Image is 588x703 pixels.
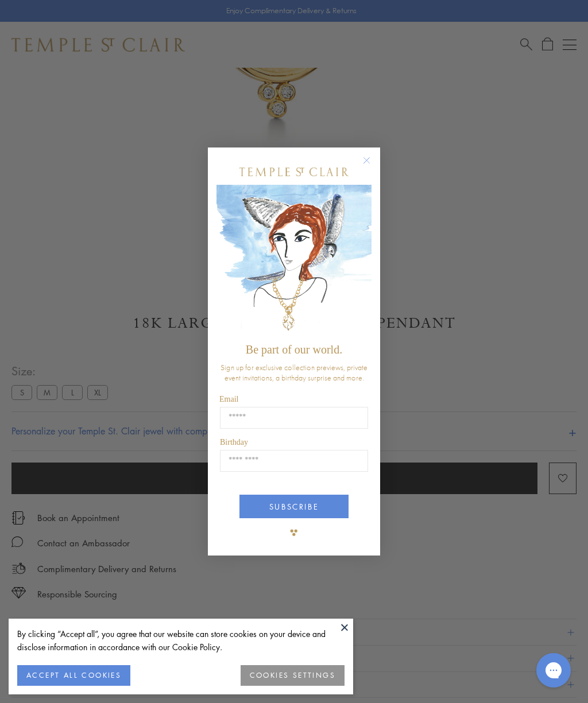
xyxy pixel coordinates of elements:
[531,649,577,692] iframe: Gorgias live chat messenger
[220,407,368,429] input: Email
[239,495,349,518] button: SUBSCRIBE
[239,168,349,176] img: Temple St. Clair
[220,362,367,383] span: Sign up for exclusive collection previews, private event invitations, a birthday surprise and more.
[283,521,305,544] img: TSC
[220,438,248,446] span: Birthday
[219,395,238,403] span: Email
[246,343,342,356] span: Be part of our world.
[216,185,372,338] img: c4a9eb12-d91a-4d4a-8ee0-386386f4f338.jpeg
[17,627,345,654] div: By clicking “Accept all”, you agree that our website can store cookies on your device and disclos...
[365,159,380,173] button: Close dialog
[241,665,345,686] button: COOKIES SETTINGS
[17,665,130,686] button: ACCEPT ALL COOKIES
